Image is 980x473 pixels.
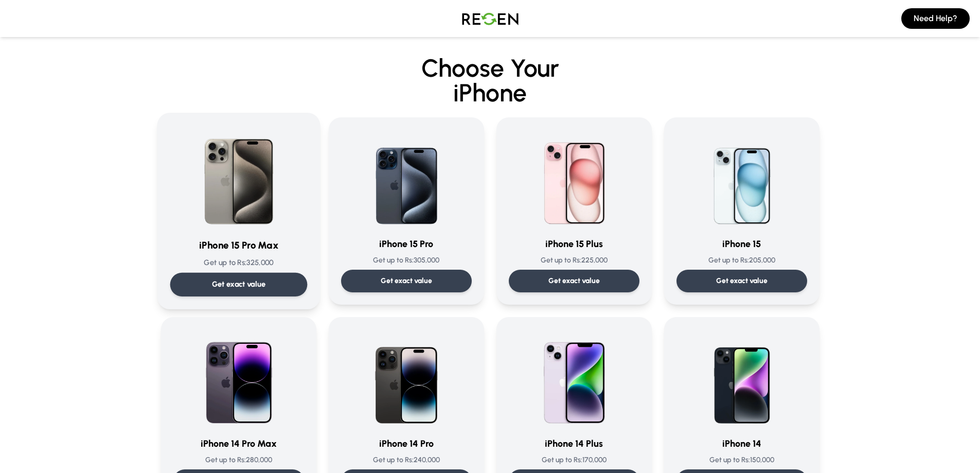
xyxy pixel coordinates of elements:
img: iPhone 14 [692,329,791,428]
p: Get exact value [211,279,265,290]
img: Logo [454,4,526,33]
h3: iPhone 14 Pro [341,436,472,451]
p: Get exact value [548,276,600,286]
h3: iPhone 14 Plus [509,436,639,451]
img: iPhone 15 Pro Max [187,126,291,230]
img: iPhone 14 Pro [357,329,456,428]
h3: iPhone 15 Pro Max [170,238,307,253]
span: Choose Your [421,53,559,83]
img: iPhone 14 Plus [525,329,623,428]
button: Need Help? [901,8,970,29]
p: Get up to Rs: 305,000 [341,255,472,266]
h3: iPhone 15 Plus [509,237,639,251]
p: Get up to Rs: 280,000 [173,455,304,465]
p: Get up to Rs: 225,000 [509,255,639,266]
p: Get up to Rs: 325,000 [170,257,307,268]
p: Get exact value [381,276,432,286]
p: Get up to Rs: 150,000 [676,455,807,465]
span: iPhone [105,80,875,105]
h3: iPhone 14 [676,436,807,451]
h3: iPhone 15 [676,237,807,251]
p: Get up to Rs: 205,000 [676,255,807,266]
img: iPhone 15 Plus [525,130,623,229]
h3: iPhone 15 Pro [341,237,472,251]
img: iPhone 15 [692,130,791,229]
p: Get up to Rs: 170,000 [509,455,639,465]
p: Get up to Rs: 240,000 [341,455,472,465]
img: iPhone 15 Pro [357,130,456,229]
p: Get exact value [716,276,768,286]
h3: iPhone 14 Pro Max [173,436,304,451]
img: iPhone 14 Pro Max [189,329,288,428]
